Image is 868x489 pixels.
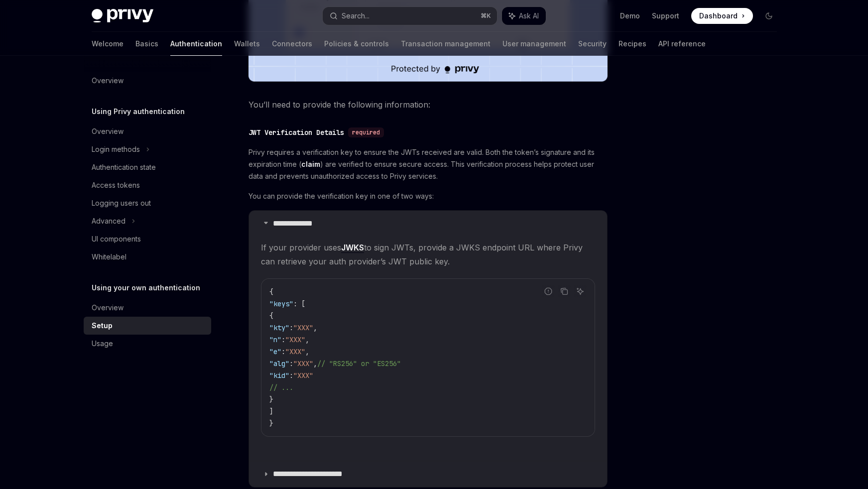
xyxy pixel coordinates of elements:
div: Authentication state [92,161,156,173]
span: ⌘ K [481,12,491,20]
button: Ask AI [574,285,587,298]
a: Setup [84,317,211,335]
a: JWKS [341,243,364,253]
span: "XXX" [293,371,313,380]
span: // "RS256" or "ES256" [317,359,401,368]
a: User management [502,32,566,56]
span: ] [269,407,273,416]
h5: Using Privy authentication [92,106,185,118]
span: "kid" [269,371,289,380]
button: Copy the contents from the code block [558,285,571,298]
a: Overview [84,299,211,317]
button: Ask AI [502,7,546,25]
h5: Using your own authentication [92,282,200,294]
div: Overview [92,302,124,314]
span: { [269,287,273,296]
a: Support [652,11,679,21]
span: : [281,335,285,344]
button: Search...⌘K [323,7,497,25]
div: Search... [342,10,370,22]
a: Dashboard [691,8,753,24]
a: Recipes [619,32,646,56]
a: UI components [84,230,211,248]
span: Privy requires a verification key to ensure the JWTs received are valid. Both the token’s signatu... [248,146,608,182]
span: "e" [269,347,281,356]
span: "XXX" [285,347,305,356]
div: required [348,127,384,137]
span: Ask AI [519,11,539,21]
a: claim [301,160,320,169]
div: Overview [92,75,124,87]
a: Security [578,32,607,56]
a: Transaction management [401,32,491,56]
div: Login methods [92,143,140,155]
div: Usage [92,338,113,350]
span: Dashboard [699,11,738,21]
span: "alg" [269,359,289,368]
span: : [289,371,293,380]
span: { [269,311,273,320]
img: dark logo [92,9,153,23]
span: , [305,347,309,356]
div: Overview [92,125,124,137]
div: Advanced [92,215,125,227]
a: Demo [620,11,640,21]
span: , [305,335,309,344]
span: , [313,323,317,332]
div: Logging users out [92,197,151,209]
div: UI components [92,233,141,245]
span: "keys" [269,299,293,308]
span: "n" [269,335,281,344]
a: Wallets [234,32,260,56]
span: : [ [293,299,305,308]
a: Overview [84,122,211,140]
details: **** **** ***If your provider usesJWKSto sign JWTs, provide a JWKS endpoint URL where Privy can r... [249,211,607,461]
a: Authentication [170,32,222,56]
div: JWT Verification Details [248,127,344,137]
a: Whitelabel [84,248,211,266]
span: You’ll need to provide the following information: [248,98,608,112]
span: : [289,323,293,332]
span: "XXX" [293,323,313,332]
a: Logging users out [84,194,211,212]
span: // ... [269,383,293,392]
span: "XXX" [293,359,313,368]
a: Basics [135,32,158,56]
span: "kty" [269,323,289,332]
a: Usage [84,335,211,353]
span: } [269,395,273,404]
a: Policies & controls [324,32,389,56]
span: "XXX" [285,335,305,344]
span: : [289,359,293,368]
a: Access tokens [84,176,211,194]
span: You can provide the verification key in one of two ways: [248,190,608,202]
span: : [281,347,285,356]
span: If your provider uses to sign JWTs, provide a JWKS endpoint URL where Privy can retrieve your aut... [261,241,595,268]
a: Connectors [272,32,312,56]
button: Toggle dark mode [761,8,777,24]
a: Authentication state [84,158,211,176]
span: , [313,359,317,368]
a: API reference [658,32,706,56]
div: Access tokens [92,179,140,191]
a: Welcome [92,32,124,56]
div: Whitelabel [92,251,126,263]
div: Setup [92,320,113,332]
a: Overview [84,72,211,90]
span: } [269,419,273,428]
button: Report incorrect code [542,285,555,298]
